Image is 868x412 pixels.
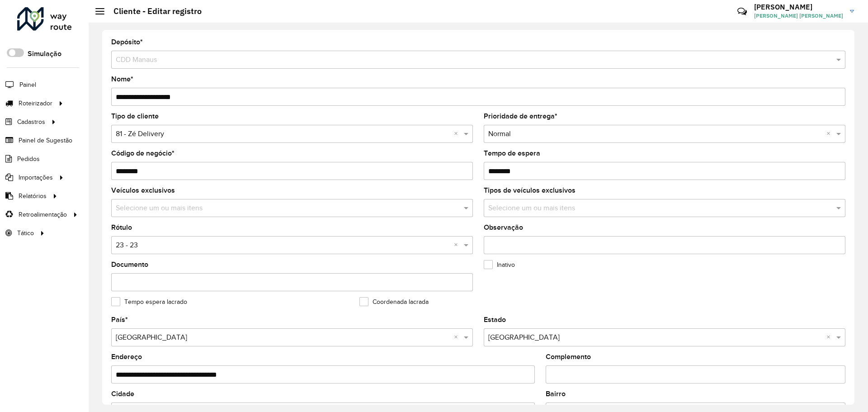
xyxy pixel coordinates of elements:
label: Endereço [111,351,142,362]
h3: [PERSON_NAME] [754,3,843,11]
label: Nome [111,74,133,85]
label: Documento [111,259,148,270]
label: Bairro [546,388,566,399]
span: Clear all [454,240,462,251]
span: Retroalimentação [19,210,67,219]
label: Prioridade de entrega [484,111,557,122]
span: Clear all [454,128,462,139]
label: Tempo espera lacrado [111,297,187,307]
h2: Cliente - Editar registro [104,6,202,16]
label: Tempo de espera [484,148,540,159]
span: Clear all [826,332,834,343]
span: Cadastros [17,117,45,127]
a: Contato Rápido [732,2,752,21]
label: Rótulo [111,222,132,233]
span: Clear all [826,128,834,139]
span: Painel [19,80,36,90]
label: Inativo [484,260,515,270]
label: Código de negócio [111,148,175,159]
span: Pedidos [17,154,40,164]
label: Tipo de cliente [111,111,159,122]
span: Importações [19,173,53,182]
span: Clear all [454,332,462,343]
label: Tipos de veículos exclusivos [484,185,576,196]
label: Veículos exclusivos [111,185,175,196]
label: Depósito [111,37,143,47]
span: Relatórios [19,191,47,201]
label: Simulação [28,48,61,59]
label: Estado [484,314,506,325]
label: Coordenada lacrada [359,297,429,307]
label: País [111,314,128,325]
span: Roteirizador [19,99,52,108]
span: [PERSON_NAME] [PERSON_NAME] [754,12,843,20]
span: Painel de Sugestão [19,136,72,145]
span: Tático [17,228,34,238]
label: Cidade [111,388,134,399]
label: Complemento [546,351,591,362]
label: Observação [484,222,523,233]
